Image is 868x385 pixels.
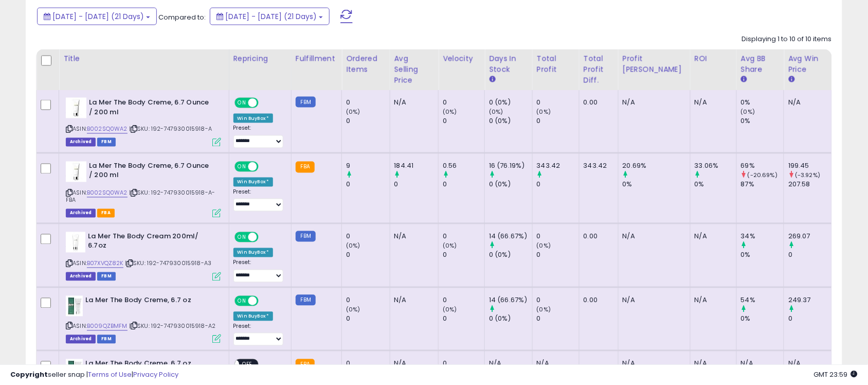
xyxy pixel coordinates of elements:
div: Win BuyBox * [233,248,274,257]
div: Total Profit [537,54,575,75]
b: La Mer The Body Creme, 6.7 Ounce / 200 ml [89,98,214,119]
b: La Mer The Body Creme, 6.7 oz [85,296,210,308]
span: [DATE] - [DATE] (21 Days) [52,11,144,22]
div: 0 [346,296,389,305]
small: (-20.69%) [748,171,777,180]
div: 0 [443,180,484,189]
div: ASIN: [66,162,221,217]
div: 0 [537,251,579,260]
small: (0%) [537,242,551,250]
small: Avg BB Share. [741,75,747,84]
div: ROI [695,54,732,64]
div: Velocity [443,54,480,64]
div: Days In Stock [489,54,528,75]
div: 0 [346,116,389,126]
div: 207.58 [788,180,831,189]
div: 0.00 [584,98,610,107]
div: N/A [788,98,824,107]
a: B07XVQZ82K [87,259,123,268]
div: 54% [741,296,784,305]
span: OFF [257,296,273,305]
small: (0%) [346,242,360,250]
button: [DATE] - [DATE] (21 Days) [37,8,157,25]
div: 69% [741,162,784,171]
span: FBM [97,335,116,344]
span: | SKU: 192-747930015918-A2 [129,322,215,330]
a: Privacy Policy [133,370,178,379]
div: Repricing [233,54,287,64]
a: B002SQ0WA2 [87,125,128,134]
div: 343.42 [537,162,579,171]
span: OFF [257,233,273,241]
div: 0 (0%) [489,251,532,260]
div: 0 [788,314,831,324]
img: 31P22UpPIWL._SL40_.jpg [66,296,83,317]
span: | SKU: 192-747930015918-A [129,125,212,133]
div: 0 [443,314,484,324]
span: Listings that have been deleted from Seller Central [66,272,96,281]
div: 0.00 [584,232,610,241]
small: FBM [296,231,316,242]
div: Preset: [233,189,283,212]
span: Listings that have been deleted from Seller Central [66,138,96,147]
div: 0 [443,232,484,241]
span: ON [236,233,248,241]
b: La Mer The Body Creme, 6.7 Ounce / 200 ml [89,162,214,183]
div: 0 [346,98,389,107]
span: | SKU: 192-747930015918-A3 [125,259,211,268]
span: [DATE] - [DATE] (21 Days) [225,11,317,22]
small: (-3.92%) [795,171,820,180]
div: Avg BB Share [741,54,780,75]
img: 31BBlWjxb9L._SL40_.jpg [66,232,85,253]
b: La Mer The Body Cream 200ml/ 6.7oz [88,232,213,254]
div: 0 [346,180,389,189]
span: ON [236,99,248,108]
div: 0% [741,251,784,260]
div: Displaying 1 to 10 of 10 items [742,34,832,44]
span: ON [236,162,248,171]
div: Ordered Items [346,54,385,75]
div: N/A [695,232,729,241]
button: [DATE] - [DATE] (21 Days) [210,8,330,25]
div: 184.41 [394,162,439,171]
div: 0% [741,314,784,324]
div: Total Profit Diff. [584,54,614,86]
div: N/A [394,98,431,107]
span: Listings that have been deleted from Seller Central [66,335,96,344]
small: (0%) [346,306,360,314]
span: Compared to: [158,12,206,22]
strong: Copyright [10,370,48,379]
span: Listings that have been deleted from Seller Central [66,209,96,218]
div: Win BuyBox * [233,114,274,123]
small: Days In Stock. [489,75,495,84]
div: 0.00 [584,296,610,305]
div: seller snap | | [10,370,178,380]
div: 0 [537,116,579,126]
div: 0 [443,98,484,107]
span: 2025-10-9 23:59 GMT [814,370,858,379]
div: N/A [394,232,431,241]
span: | SKU: 192-747930015918-A-FBA [66,189,215,204]
div: Preset: [233,125,283,148]
div: 249.37 [788,296,831,305]
div: Avg Win Price [788,54,827,75]
a: B002SQ0WA2 [87,189,128,198]
div: 0 [537,180,579,189]
span: FBA [97,209,115,218]
div: 0 [537,296,579,305]
div: N/A [394,296,431,305]
div: Preset: [233,259,283,283]
div: 34% [741,232,784,241]
div: 14 (66.67%) [489,296,532,305]
div: 0 (0%) [489,180,532,189]
span: FBM [97,138,116,147]
div: 0% [623,180,690,189]
div: 16 (76.19%) [489,162,532,171]
div: 0 [788,251,831,260]
div: 0% [741,116,784,126]
small: FBM [296,295,316,306]
div: ASIN: [66,232,221,280]
small: (0%) [489,108,503,116]
div: 343.42 [584,162,610,171]
div: N/A [695,296,729,305]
